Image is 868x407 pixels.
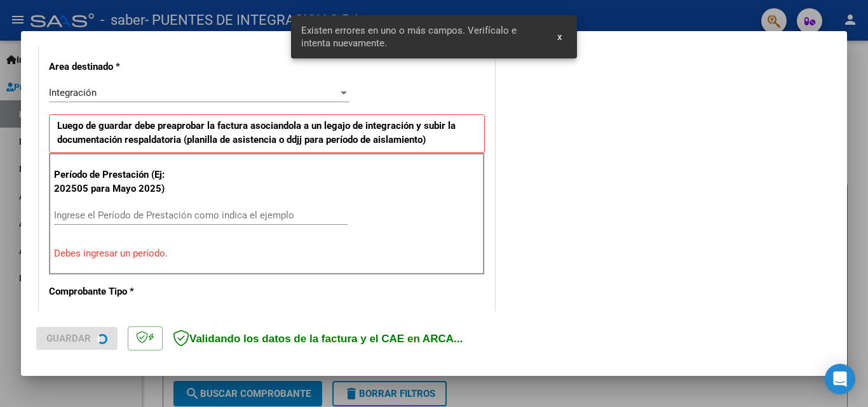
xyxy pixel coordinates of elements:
button: x [547,25,572,48]
p: Comprobante Tipo * [49,284,180,299]
p: Debes ingresar un período. [54,246,480,261]
span: Guardar [46,333,91,344]
strong: Luego de guardar debe preaprobar la factura asociandola a un legajo de integración y subir la doc... [57,120,456,146]
span: x [557,31,562,43]
span: Existen errores en uno o más campos. Verifícalo e intenta nuevamente. [301,24,543,50]
span: Integración [49,87,97,98]
span: Validando los datos de la factura y el CAE en ARCA... [173,333,463,345]
p: Período de Prestación (Ej: 202505 para Mayo 2025) [54,168,182,196]
p: Area destinado * [49,60,180,74]
div: Open Intercom Messenger [825,364,855,394]
button: Guardar [36,327,118,350]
